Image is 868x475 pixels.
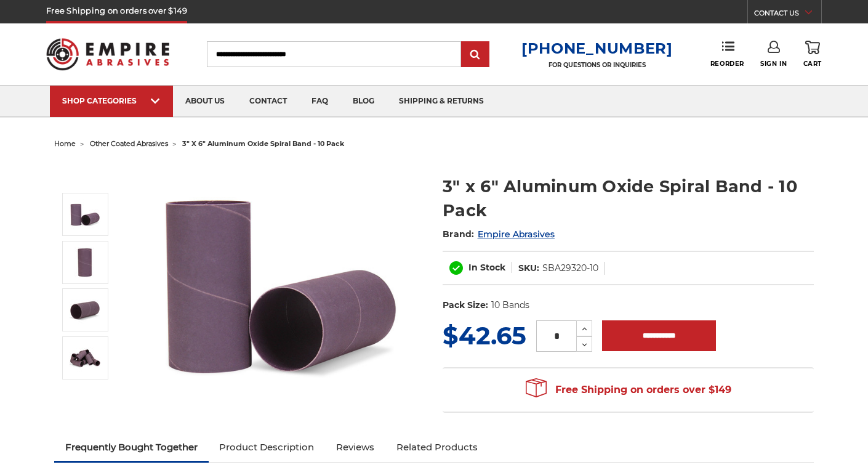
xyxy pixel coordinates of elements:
[468,262,505,273] span: In Stock
[463,43,488,67] input: Submit
[90,139,168,148] a: other coated abrasives
[385,434,489,461] a: Related Products
[526,378,731,402] span: Free Shipping on orders over $149
[443,299,488,312] dt: Pack Size:
[70,247,100,278] img: 3" x 6" Spiral Bands AOX
[443,229,475,240] span: Brand:
[521,39,673,57] a: [PHONE_NUMBER]
[237,86,299,117] a: contact
[158,161,404,408] img: 3" x 6" Spiral Bands Aluminum Oxide
[478,229,555,240] a: Empire Abrasives
[182,139,344,148] span: 3" x 6" aluminum oxide spiral band - 10 pack
[46,30,169,78] img: Empire Abrasives
[299,86,340,117] a: faq
[710,41,744,67] a: Reorder
[54,139,76,148] a: home
[340,86,387,117] a: blog
[209,434,326,461] a: Product Description
[760,60,787,68] span: Sign In
[803,41,822,68] a: Cart
[521,61,673,69] p: FOR QUESTIONS OR INQUIRIES
[542,262,598,275] dd: SBA29320-10
[518,262,539,275] dt: SKU:
[70,199,100,230] img: 3" x 6" Spiral Bands Aluminum Oxide
[70,343,100,373] img: 3" x 6" AOX Spiral Bands
[325,434,385,461] a: Reviews
[387,86,496,117] a: shipping & returns
[54,434,209,461] a: Frequently Bought Together
[443,320,526,351] span: $42.65
[803,60,822,68] span: Cart
[443,174,814,222] h1: 3" x 6" Aluminum Oxide Spiral Band - 10 Pack
[62,96,161,105] div: SHOP CATEGORIES
[70,294,100,325] img: 3" x 6" Aluminum Oxide Spiral Bands
[710,60,744,68] span: Reorder
[754,6,821,23] a: CONTACT US
[173,86,237,117] a: about us
[491,299,529,312] dd: 10 Bands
